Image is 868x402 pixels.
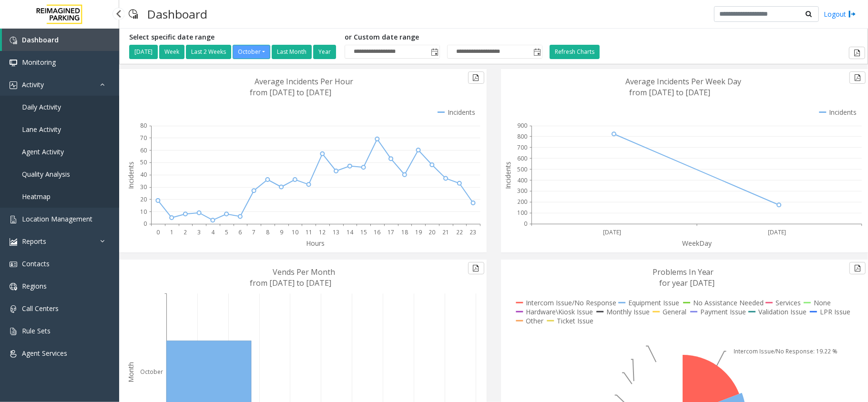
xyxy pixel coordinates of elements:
text: 300 [517,187,527,195]
text: 6 [238,228,242,236]
text: 3 [197,228,201,236]
span: Activity [22,80,44,89]
span: Rule Sets [22,326,51,335]
span: Dashboard [22,35,59,44]
text: 50 [140,158,147,166]
text: Vends Per Month [273,267,335,277]
text: 2 [184,228,187,236]
text: 14 [347,228,354,236]
button: Export to pdf [849,262,866,274]
text: 900 [517,121,527,130]
text: Hours [306,239,325,248]
img: pageIcon [129,2,138,26]
text: 20 [140,195,147,203]
text: 20 [429,228,435,236]
span: Heatmap [22,192,51,201]
text: 23 [470,228,477,236]
img: 'icon' [10,37,17,44]
h5: or Custom date range [345,33,542,41]
a: Logout [824,9,856,19]
h5: Select specific date range [129,33,337,41]
button: Export to pdf [849,47,865,59]
span: Contacts [22,259,50,268]
text: 10 [292,228,298,236]
text: October [140,368,163,376]
text: WeekDay [682,239,712,248]
text: 70 [140,134,147,142]
text: 11 [306,228,312,236]
text: [DATE] [603,228,621,236]
text: 8 [266,228,269,236]
button: Export to pdf [468,262,484,274]
text: Problems In Year [653,267,714,277]
text: from [DATE] to [DATE] [250,87,331,98]
text: 0 [524,220,527,228]
img: 'icon' [10,261,17,268]
a: Dashboard [2,29,119,51]
text: 1 [170,228,174,236]
button: Last 2 Weeks [186,45,231,59]
button: Year [313,45,336,59]
text: 10 [140,208,147,216]
text: Incidents [503,161,512,189]
span: Agent Services [22,349,67,358]
text: 9 [280,228,283,236]
img: 'icon' [10,216,17,223]
text: 15 [360,228,367,236]
img: 'icon' [10,81,17,89]
text: 18 [401,228,408,236]
text: 400 [517,176,527,184]
span: Quality Analysis [22,170,70,179]
text: 5 [225,228,228,236]
text: Intercom Issue/No Response: 19.22 % [734,347,837,355]
text: 12 [319,228,326,236]
text: 21 [442,228,449,236]
text: 22 [456,228,463,236]
img: 'icon' [10,350,17,358]
text: 30 [140,183,147,191]
text: from [DATE] to [DATE] [250,278,331,288]
button: Last Month [272,45,312,59]
button: [DATE] [129,45,158,59]
text: 500 [517,165,527,173]
img: 'icon' [10,328,17,335]
span: Toggle popup [429,45,439,59]
span: Location Management [22,214,92,223]
span: Call Centers [22,304,59,313]
text: 200 [517,198,527,206]
img: 'icon' [10,238,17,246]
text: [DATE] [768,228,786,236]
span: Regions [22,281,47,291]
button: October [233,45,270,59]
img: 'icon' [10,59,17,67]
text: 700 [517,143,527,151]
span: Agent Activity [22,147,64,156]
span: Daily Activity [22,102,61,111]
button: Export to pdf [468,71,484,84]
span: Lane Activity [22,125,61,134]
img: logout [848,9,856,19]
span: Reports [22,237,46,246]
text: Incidents [126,161,135,189]
text: for year [DATE] [659,278,715,288]
text: 80 [140,121,147,130]
text: 60 [140,146,147,154]
text: 4 [211,228,215,236]
text: Month [126,362,135,382]
text: 13 [333,228,339,236]
text: 16 [374,228,380,236]
text: Average Incidents Per Hour [255,76,354,87]
text: 100 [517,209,527,217]
text: from [DATE] to [DATE] [629,87,711,98]
button: Refresh Charts [550,45,600,59]
h3: Dashboard [143,2,212,26]
text: 800 [517,132,527,141]
button: Week [159,45,184,59]
text: 0 [143,220,147,228]
text: Average Incidents Per Week Day [625,76,741,87]
text: 19 [415,228,422,236]
button: Export to pdf [849,71,866,84]
span: Toggle popup [531,45,542,59]
span: Monitoring [22,58,56,67]
text: 600 [517,154,527,162]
